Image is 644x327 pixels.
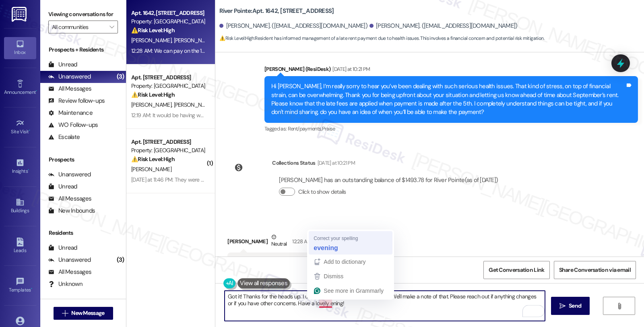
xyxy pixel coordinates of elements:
i:  [109,24,114,30]
label: Viewing conversations for [48,8,118,21]
div: WO Follow-ups [48,121,98,129]
div: Escalate [48,133,80,141]
div: Neutral [270,233,288,250]
div: Unread [48,244,77,252]
a: Inbox [4,37,36,59]
span: • [28,167,29,173]
b: River Pointe: Apt. 1642, [STREET_ADDRESS] [219,7,334,15]
div: All Messages [48,195,91,203]
div: [PERSON_NAME]. ([EMAIL_ADDRESS][DOMAIN_NAME]) [219,22,367,30]
label: Click to show details [298,188,346,196]
div: [PERSON_NAME] has an outstanding balance of $1493.78 for River Pointe (as of [DATE]) [279,176,498,184]
a: Buildings [4,195,36,217]
a: Leads [4,235,36,257]
div: Unanswered [48,256,91,264]
div: Apt. [STREET_ADDRESS] [131,138,206,146]
div: Residents [40,229,126,237]
div: Unanswered [48,72,91,81]
strong: ⚠️ Risk Level: High [131,155,175,163]
strong: ⚠️ Risk Level: High [219,35,254,41]
div: Apt. 1642, [STREET_ADDRESS] [131,9,206,17]
div: Property: [GEOGRAPHIC_DATA] [131,146,206,155]
textarea: To enrich screen reader interactions, please activate Accessibility in Grammarly extension settings [225,291,545,321]
div: [DATE] at 10:21 PM [316,159,355,167]
i:  [62,310,68,317]
span: Share Conversation via email [559,266,631,274]
input: All communities [52,21,105,33]
span: [PERSON_NAME] [131,166,171,173]
strong: ⚠️ Risk Level: High [131,27,175,34]
div: [DATE] at 10:21 PM [330,65,370,73]
span: : Resident has informed management of a late rent payment due to health issues. This involves a f... [219,34,544,43]
span: • [29,128,30,133]
button: Send [551,297,590,315]
span: [PERSON_NAME] [131,37,174,44]
div: [PERSON_NAME] (ResiDesk) [264,65,638,76]
div: Property: [GEOGRAPHIC_DATA] [131,82,206,90]
div: (3) [115,254,126,266]
span: Praise [322,125,335,132]
span: [PERSON_NAME] [131,101,174,108]
span: Send [569,302,581,310]
div: Unanswered [48,170,91,179]
div: All Messages [48,268,91,276]
div: Unread [48,60,77,69]
button: Share Conversation via email [554,261,636,279]
span: [PERSON_NAME] [174,101,214,108]
div: Prospects [40,155,126,164]
div: (3) [115,70,126,83]
a: Insights • [4,156,36,178]
div: Tagged as: [264,123,638,135]
i:  [559,303,566,309]
div: [PERSON_NAME] [227,233,311,252]
button: Get Conversation Link [483,261,549,279]
a: Templates • [4,275,36,296]
div: Unknown [48,280,83,288]
span: Get Conversation Link [489,266,544,274]
i:  [616,303,622,309]
div: Collections Status [272,159,315,167]
div: 12:28 AM [290,237,311,246]
div: 12:19 AM: It would be having working appliances and not having to wait over a week to get them fi... [131,112,366,119]
span: Rent/payments , [288,125,322,132]
div: Unread [48,182,77,191]
div: [PERSON_NAME]. ([EMAIL_ADDRESS][DOMAIN_NAME]) [369,22,518,30]
button: New Message [54,307,113,320]
div: Review follow-ups [48,97,105,105]
img: ResiDesk Logo [12,7,28,22]
div: Maintenance [48,109,93,117]
a: Site Visit • [4,116,36,138]
span: • [36,88,37,94]
span: New Message [71,309,104,317]
span: • [31,286,32,292]
div: Property: [GEOGRAPHIC_DATA] [131,17,206,26]
div: 12:28 AM: We can pay on the 12th [131,47,209,54]
div: Apt. [STREET_ADDRESS] [131,73,206,82]
div: Prospects + Residents [40,46,126,54]
div: Hi [PERSON_NAME], I’m really sorry to hear you’ve been dealing with such serious health issues. T... [271,82,625,117]
span: [PERSON_NAME] [174,37,214,44]
strong: ⚠️ Risk Level: High [131,91,175,98]
div: New Inbounds [48,207,95,215]
div: All Messages [48,85,91,93]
